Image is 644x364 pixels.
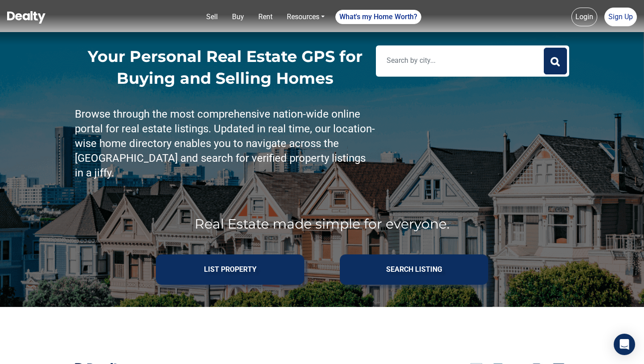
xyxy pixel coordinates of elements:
a: Rent [255,8,276,26]
p: Real Estate made simple for everyone. [156,216,488,232]
button: List PROPERTY [156,254,304,285]
a: Sign Up [604,8,637,26]
a: Buy [228,8,248,26]
img: Dealty - Buy, Sell & Rent Homes [7,11,45,24]
a: Sell [203,8,221,26]
p: Browse through the most comprehensive nation-wide online portal for real estate listings. Updated... [75,107,376,180]
button: SEARCH LISTING [340,254,488,285]
h1: Your Personal Real Estate GPS for Buying and Selling Homes [77,45,374,89]
input: Search by city... [378,50,542,70]
a: What's my Home Worth? [335,10,421,24]
a: Login [571,8,597,26]
a: Resources [283,8,328,26]
div: Open Intercom Messenger [614,334,635,355]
